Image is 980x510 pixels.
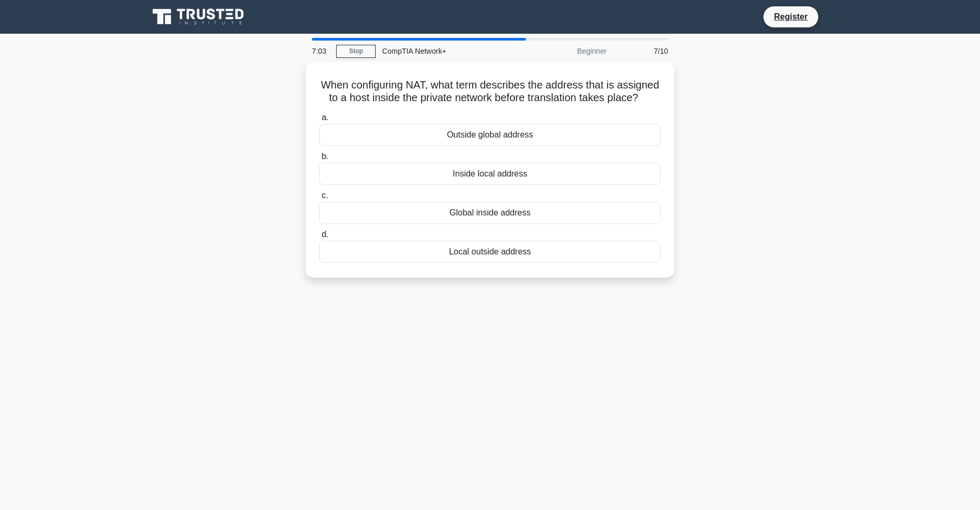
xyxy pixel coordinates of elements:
[521,41,613,62] div: Beginner
[319,202,661,224] div: Global inside address
[768,10,814,23] a: Register
[318,79,662,105] h5: When configuring NAT, what term describes the address that is assigned to a host inside the priva...
[376,41,521,62] div: CompTIA Network+
[306,41,336,62] div: 7:03
[319,163,661,185] div: Inside local address
[321,191,328,200] span: c.
[336,45,376,58] a: Stop
[321,152,328,161] span: b.
[321,230,328,239] span: d.
[321,113,328,122] span: a.
[319,124,661,146] div: Outside global address
[319,241,661,263] div: Local outside address
[613,41,674,62] div: 7/10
